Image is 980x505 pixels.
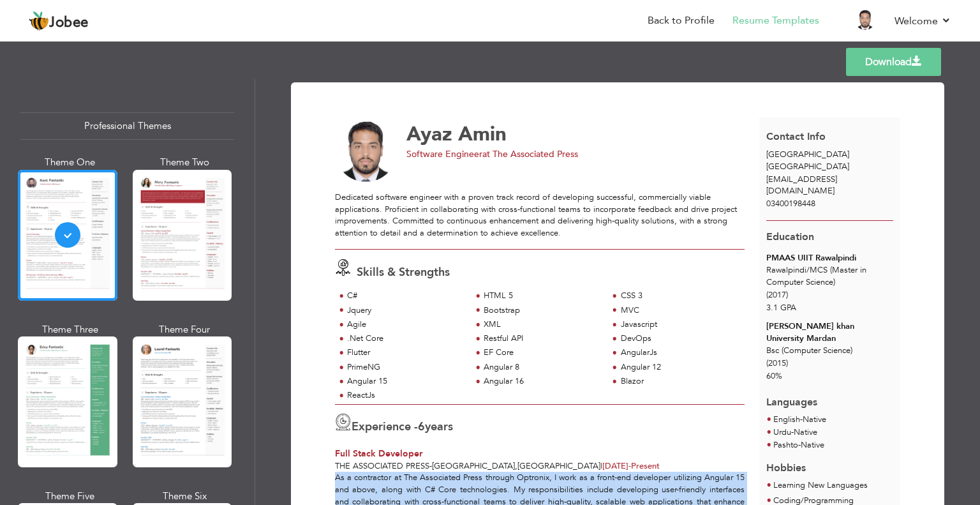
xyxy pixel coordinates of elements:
[20,323,120,336] div: Theme Three
[766,320,893,344] div: [PERSON_NAME] khan University Mardan
[347,361,464,373] div: PrimeNG
[347,375,464,388] div: Angular 15
[621,290,738,302] div: CSS 3
[335,192,745,239] div: Dedicated software engineer with a proven track record of developing successful, commercially via...
[406,121,452,147] span: Ayaz
[135,156,235,169] div: Theme Two
[484,305,600,317] div: Bootstrap
[484,347,600,359] div: EF Core
[484,375,600,388] div: Angular 16
[773,439,824,452] li: Native
[347,333,464,345] div: .Net Core
[766,302,796,313] span: 3.1 GPA
[773,426,824,439] li: Native
[766,230,814,244] span: Education
[135,490,235,503] div: Theme Six
[335,460,429,472] span: The Associated Press
[515,460,517,472] span: ,
[766,198,815,209] span: 03400198448
[352,419,418,435] span: Experience -
[621,305,738,317] div: MVC
[766,252,893,264] div: PMAAS UIIT Rawalpindi
[855,10,875,30] img: Profile Img
[29,11,89,31] a: Jobee
[458,121,507,147] span: Amin
[648,13,715,28] a: Back to Profile
[20,490,120,503] div: Theme Five
[429,460,432,472] span: -
[347,347,464,359] div: Flutter
[773,414,800,425] span: English
[773,479,868,491] span: Learning New Languages
[621,375,738,388] div: Blazor
[766,174,837,197] span: [EMAIL_ADDRESS][DOMAIN_NAME]
[347,305,464,317] div: Jquery
[766,461,806,475] span: Hobbies
[621,333,738,345] div: DevOps
[800,414,803,425] span: -
[773,439,798,451] span: Pashto
[773,414,826,426] li: Native
[20,112,234,140] div: Professional Themes
[766,161,849,172] span: [GEOGRAPHIC_DATA]
[732,13,819,28] a: Resume Templates
[600,460,602,472] span: |
[621,361,738,373] div: Angular 12
[357,264,450,280] span: Skills & Strengths
[766,358,788,369] span: (2015)
[766,149,849,160] span: [GEOGRAPHIC_DATA]
[766,130,826,144] span: Contact Info
[621,347,738,359] div: AngularJs
[766,345,852,356] span: Bsc (Computer Science)
[347,290,464,302] div: C#
[766,370,782,382] span: 60%
[791,426,794,438] span: -
[418,419,425,435] span: 6
[20,156,120,169] div: Theme One
[418,419,453,435] label: years
[484,361,600,373] div: Angular 8
[406,148,482,160] span: Software Engineer
[482,148,578,160] span: at The Associated Press
[484,333,600,345] div: Restful API
[628,460,631,472] span: -
[766,386,817,410] span: Languages
[798,439,801,451] span: -
[895,13,951,29] a: Welcome
[773,426,791,438] span: Urdu
[806,264,810,276] span: /
[347,319,464,331] div: Agile
[766,264,866,288] span: Rawalpindi MCS (Master in Computer Science)
[135,323,235,336] div: Theme Four
[484,290,600,302] div: HTML 5
[29,11,49,31] img: jobee.io
[846,48,941,76] a: Download
[49,16,89,30] span: Jobee
[335,120,397,183] img: No image
[602,460,660,472] span: Present
[517,460,600,472] span: [GEOGRAPHIC_DATA]
[602,460,631,472] span: [DATE]
[335,448,422,460] span: Full Stack Developer
[484,319,600,331] div: XML
[432,460,515,472] span: [GEOGRAPHIC_DATA]
[766,289,788,301] span: (2017)
[621,319,738,331] div: Javascript
[347,389,464,402] div: ReactJs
